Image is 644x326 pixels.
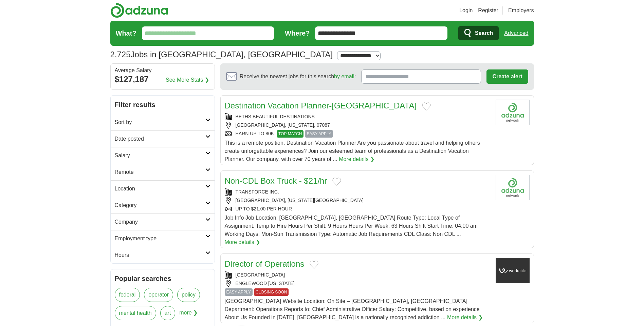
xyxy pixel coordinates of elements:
[277,130,303,138] span: TOP MATCH
[508,6,534,15] a: Employers
[496,258,530,283] img: Company logo
[225,101,417,110] a: Destination Vacation Planner-[GEOGRAPHIC_DATA]
[115,135,205,143] h2: Date posted
[111,130,215,147] a: Date posted
[225,238,260,246] a: More details ❯
[115,218,205,226] h2: Company
[458,26,499,40] button: Search
[160,306,176,320] a: art
[225,122,490,129] div: [GEOGRAPHIC_DATA], [US_STATE], 07087
[504,26,528,40] a: Advanced
[111,96,215,114] h2: Filter results
[332,178,341,186] button: Add to favorite jobs
[225,113,490,120] div: BETHS BEAUTIFUL DESTINATIONS
[225,197,490,204] div: [GEOGRAPHIC_DATA], [US_STATE][GEOGRAPHIC_DATA]
[115,185,205,193] h2: Location
[447,313,483,322] a: More details ❯
[115,306,156,320] a: mental health
[110,48,131,61] span: 2,725
[225,280,490,287] div: ENGLEWOOD [US_STATE]
[225,140,480,162] span: This is a remote position. Destination Vacation Planner Are you passionate about travel and helpi...
[422,102,431,110] button: Add to favorite jobs
[459,6,473,15] a: Login
[116,28,136,38] label: What?
[225,130,490,138] div: EARN UP TO 80K
[166,76,209,84] a: See More Stats ❯
[111,213,215,230] a: Company
[115,151,205,160] h2: Salary
[111,180,215,197] a: Location
[240,73,356,81] span: Receive the newest jobs for this search :
[496,100,530,125] img: Company logo
[111,164,215,180] a: Remote
[478,6,498,15] a: Register
[225,259,305,268] a: Director of Operations
[225,215,478,237] span: Job Info Job Location: [GEOGRAPHIC_DATA], [GEOGRAPHIC_DATA] Route Type: Local Type of Assignment:...
[115,168,205,176] h2: Remote
[225,271,490,279] div: [GEOGRAPHIC_DATA]
[115,73,210,85] div: $127,187
[115,251,205,259] h2: Hours
[496,175,530,200] img: Company logo
[225,205,490,212] div: UP TO $21.00 PER HOUR
[115,201,205,209] h2: Category
[285,28,310,38] label: Where?
[115,273,210,284] h2: Popular searches
[111,197,215,213] a: Category
[111,114,215,130] a: Sort by
[305,130,333,138] span: EASY APPLY
[110,50,333,59] h1: Jobs in [GEOGRAPHIC_DATA], [GEOGRAPHIC_DATA]
[486,69,528,84] button: Create alert
[475,26,493,40] span: Search
[225,188,490,196] div: TRANSFORCE INC.
[110,3,168,18] img: Adzuna logo
[115,288,140,302] a: federal
[339,155,374,163] a: More details ❯
[144,288,173,302] a: operator
[334,74,354,79] a: by email
[177,288,200,302] a: policy
[225,298,480,320] span: [GEOGRAPHIC_DATA] Website Location: On Site – [GEOGRAPHIC_DATA], [GEOGRAPHIC_DATA] Department: Op...
[225,176,327,185] a: Non-CDL Box Truck - $21/hr
[111,247,215,263] a: Hours
[115,68,210,73] div: Average Salary
[179,306,198,324] span: more ❯
[310,261,318,269] button: Add to favorite jobs
[254,288,289,296] span: CLOSING SOON
[225,288,253,296] span: EASY APPLY
[115,235,205,243] h2: Employment type
[111,230,215,247] a: Employment type
[111,147,215,164] a: Salary
[115,118,205,126] h2: Sort by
